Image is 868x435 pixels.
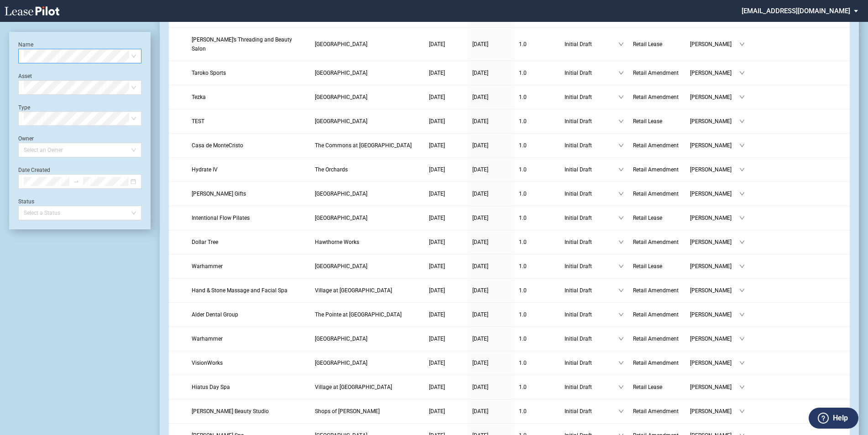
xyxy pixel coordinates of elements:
span: 1 . 0 [519,239,527,245]
a: [DATE] [429,141,463,150]
a: [GEOGRAPHIC_DATA] [315,93,420,102]
a: [DATE] [429,383,463,392]
span: Donna Beauty Studio [192,408,269,414]
span: Initial Draft [565,68,618,78]
a: Alder Dental Group [192,310,306,319]
span: down [739,70,745,76]
a: [DATE] [472,383,510,392]
span: [DATE] [472,94,488,100]
a: [GEOGRAPHIC_DATA] [315,117,420,126]
a: Retail Amendment [633,407,681,416]
span: Initial Draft [565,40,618,49]
a: 1.0 [519,189,555,198]
a: Hiatus Day Spa [192,383,306,392]
a: The Commons at [GEOGRAPHIC_DATA] [315,141,420,150]
a: Warhammer [192,262,306,271]
a: Taroko Sports [192,68,306,78]
a: [DATE] [429,310,463,319]
span: Hand & Stone Massage and Facial Spa [192,287,288,294]
span: Park North [315,70,367,76]
span: North Mayfair Commons [315,118,367,124]
span: Retail Lease [633,41,662,47]
a: Hawthorne Works [315,238,420,247]
span: Retail Amendment [633,239,679,245]
span: down [618,215,624,221]
span: [DATE] [472,360,488,366]
a: Retail Lease [633,383,681,392]
span: Retail Amendment [633,360,679,366]
span: down [739,384,745,390]
span: [DATE] [472,70,488,76]
span: down [739,288,745,293]
a: [PERSON_NAME] Beauty Studio [192,407,306,416]
span: down [618,167,624,172]
a: [DATE] [472,68,510,78]
span: [DATE] [472,384,488,390]
a: 1.0 [519,286,555,295]
a: 1.0 [519,334,555,343]
span: to [73,178,79,185]
span: Stones River Town Centre [315,191,367,197]
span: [DATE] [429,408,445,414]
a: [GEOGRAPHIC_DATA] [315,189,420,198]
span: Warhammer [192,336,223,342]
a: Retail Lease [633,117,681,126]
a: Intentional Flow Pilates [192,213,306,223]
span: down [739,312,745,317]
label: Type [18,104,30,111]
span: 1 . 0 [519,263,527,269]
span: VisionWorks [192,360,223,366]
span: down [739,336,745,342]
a: Retail Amendment [633,165,681,174]
a: 1.0 [519,40,555,49]
span: 1 . 0 [519,94,527,100]
a: Retail Amendment [633,141,681,150]
span: down [739,191,745,197]
span: [PERSON_NAME] [690,334,739,343]
span: down [618,360,624,366]
a: [PERSON_NAME]’s Threading and Beauty Salon [192,35,306,53]
span: Initial Draft [565,189,618,198]
a: Casa de MonteCristo [192,141,306,150]
a: Retail Amendment [633,334,681,343]
span: Tezka [192,94,206,100]
a: Retail Amendment [633,310,681,319]
span: 1 . 0 [519,191,527,197]
span: Village at Stone Oak [315,287,392,294]
a: Tezka [192,93,306,102]
span: [DATE] [429,215,445,221]
span: Retail Amendment [633,336,679,342]
span: down [739,264,745,269]
span: Retail Amendment [633,70,679,76]
label: Asset [18,73,32,79]
span: Warhammer [192,263,223,269]
label: Help [833,412,848,424]
a: Retail Amendment [633,68,681,78]
a: [DATE] [472,165,510,174]
span: Retail Amendment [633,287,679,294]
span: Hydrate IV [192,166,218,173]
a: 1.0 [519,117,555,126]
span: Retail Lease [633,118,662,124]
label: Status [18,198,34,205]
span: [DATE] [472,263,488,269]
span: Initial Draft [565,262,618,271]
span: 1 . 0 [519,360,527,366]
span: Village at Stone Oak [315,384,392,390]
a: [DATE] [429,93,463,102]
span: [PERSON_NAME] [690,189,739,198]
span: Retail Amendment [633,142,679,149]
a: Retail Amendment [633,238,681,247]
span: [DATE] [472,239,488,245]
span: 1 . 0 [519,287,527,294]
a: [DATE] [429,334,463,343]
a: VisionWorks [192,358,306,368]
label: Date Created [18,167,50,173]
span: [DATE] [429,118,445,124]
span: [DATE] [429,166,445,173]
span: Pompano Citi Centre [315,94,367,100]
span: down [618,288,624,293]
span: Retail Amendment [633,166,679,173]
span: Intentional Flow Pilates [192,215,250,221]
a: Retail Amendment [633,93,681,102]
